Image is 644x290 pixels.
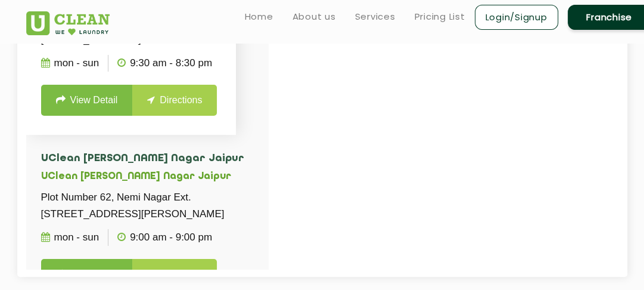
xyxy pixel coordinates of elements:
[41,55,99,72] p: Mon - Sun
[41,189,253,223] p: Plot Number 62, Nemi Nagar Ext. [STREET_ADDRESS][PERSON_NAME]
[245,10,273,24] a: Home
[117,229,212,246] p: 9:00 AM - 9:00 PM
[26,11,110,35] img: UClean Laundry and Dry Cleaning
[475,5,558,30] a: Login/Signup
[41,259,133,290] a: View Detail
[41,85,133,116] a: View Detail
[117,55,212,72] p: 9:30 AM - 8:30 PM
[41,153,253,165] h4: UClean [PERSON_NAME] Nagar Jaipur
[132,85,217,116] a: Directions
[415,10,465,24] a: Pricing List
[132,259,217,290] a: Directions
[293,10,336,24] a: About us
[41,229,99,246] p: Mon - Sun
[41,171,253,183] h5: UClean [PERSON_NAME] Nagar Jaipur
[355,10,396,24] a: Services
